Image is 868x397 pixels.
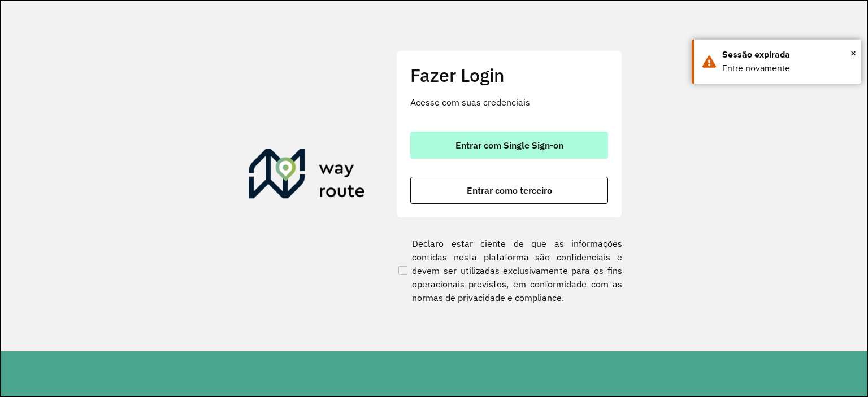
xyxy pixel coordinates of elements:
button: button [410,177,608,204]
button: Close [850,45,856,62]
p: Acesse com suas credenciais [410,95,608,109]
h2: Fazer Login [410,64,608,86]
span: Entrar como terceiro [467,186,552,195]
button: button [410,132,608,159]
span: Entrar com Single Sign-on [455,141,563,150]
div: Entre novamente [722,62,853,75]
div: Sessão expirada [722,48,853,62]
img: Roteirizador AmbevTech [249,149,365,203]
label: Declaro estar ciente de que as informações contidas nesta plataforma são confidenciais e devem se... [396,237,622,304]
span: × [850,45,856,62]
